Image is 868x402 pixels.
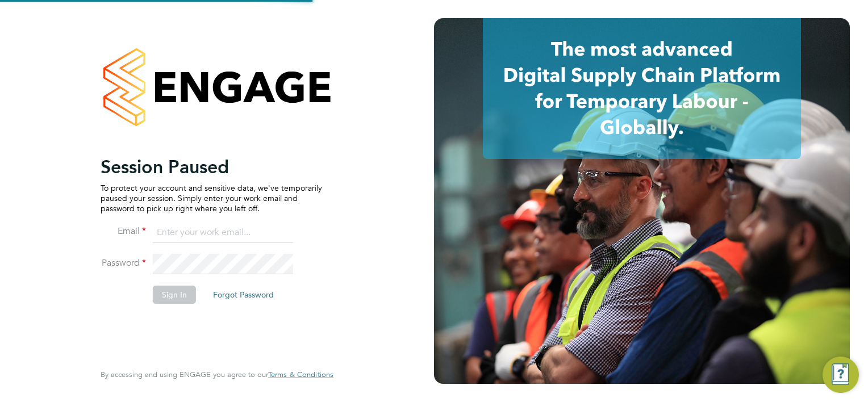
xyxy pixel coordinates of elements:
[101,370,333,379] span: By accessing and using ENGAGE you agree to our
[153,223,293,243] input: Enter your work email...
[823,357,859,393] button: Engage Resource Center
[204,286,283,304] button: Forgot Password
[101,156,322,178] h2: Session Paused
[153,286,196,304] button: Sign In
[101,257,146,269] label: Password
[101,183,322,214] p: To protect your account and sensitive data, we've temporarily paused your session. Simply enter y...
[101,225,146,237] label: Email
[268,370,333,379] a: Terms & Conditions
